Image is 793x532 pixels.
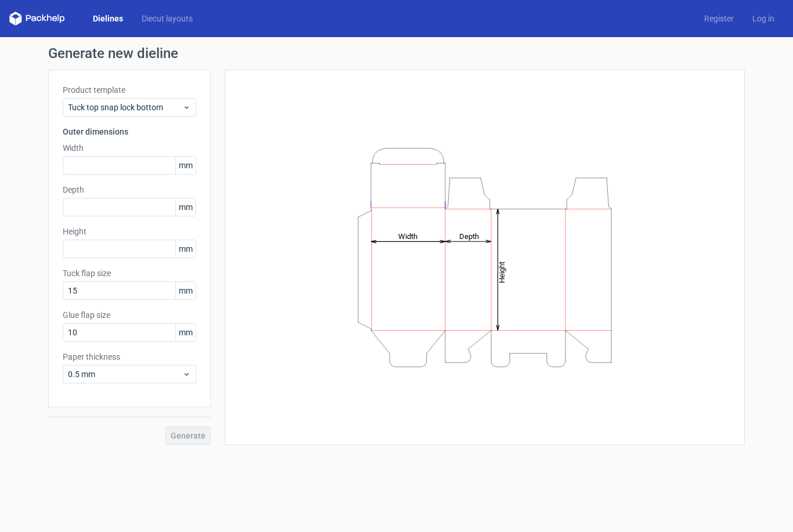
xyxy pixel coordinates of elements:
[498,261,506,283] tspan: Height
[68,102,182,113] span: Tuck top snap lock bottom
[63,309,196,321] label: Glue flap size
[459,231,479,240] tspan: Depth
[63,267,196,279] label: Tuck flap size
[48,46,745,60] h1: Generate new dieline
[695,13,743,24] a: Register
[63,184,196,196] label: Depth
[84,13,132,24] a: Dielines
[63,84,196,96] label: Product template
[175,240,196,258] span: mm
[175,282,196,299] span: mm
[175,198,196,216] span: mm
[175,157,196,174] span: mm
[175,324,196,341] span: mm
[743,13,784,24] a: Log in
[63,351,196,363] label: Paper thickness
[132,13,202,24] a: Diecut layouts
[63,142,196,154] label: Width
[68,368,182,380] span: 0.5 mm
[398,231,417,240] tspan: Width
[63,126,196,137] h3: Outer dimensions
[63,226,196,237] label: Height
